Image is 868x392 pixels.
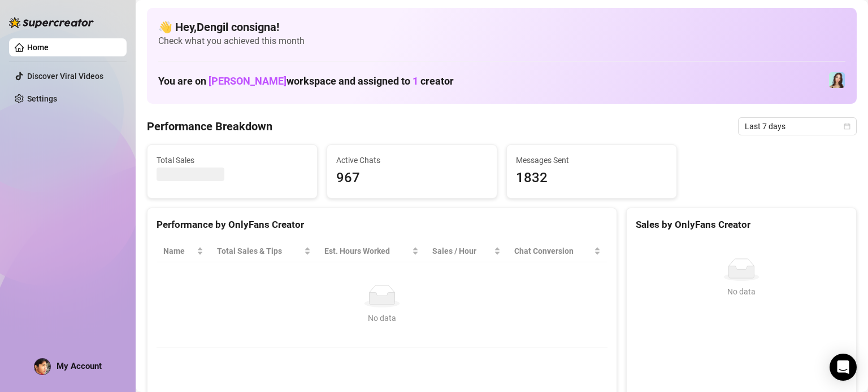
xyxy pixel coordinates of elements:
[507,240,608,262] th: Chat Conversion
[27,72,103,81] a: Discover Viral Videos
[158,75,454,87] h1: You are on workspace and assigned to creator
[426,240,507,262] th: Sales / Hour
[336,168,488,189] span: 967
[640,285,843,298] div: No data
[324,245,410,257] div: Est. Hours Worked
[830,354,857,381] div: Open Intercom Messenger
[27,94,57,103] a: Settings
[432,245,491,257] span: Sales / Hour
[157,217,607,232] div: Performance by OnlyFans Creator
[210,240,318,262] th: Total Sales & Tips
[336,154,488,166] span: Active Chats
[158,35,845,47] span: Check what you achieved this month
[217,245,302,257] span: Total Sales & Tips
[163,245,194,257] span: Name
[516,168,667,189] span: 1832
[636,217,847,232] div: Sales by OnlyFans Creator
[745,118,850,135] span: Last 7 days
[158,19,845,35] h4: 👋 Hey, Dengil consigna !
[516,154,667,166] span: Messages Sent
[34,359,50,375] img: ACg8ocK8cdhWTsc4oU5GfCU1zE1qz2rkZJ5vbVoFAW6D6UqpoPF5oCA=s96-c
[147,118,272,134] h4: Performance Breakdown
[514,245,592,257] span: Chat Conversion
[209,75,287,87] span: [PERSON_NAME]
[27,43,49,52] a: Home
[157,154,308,166] span: Total Sales
[9,17,94,28] img: logo-BBDzfeDw.svg
[168,312,596,324] div: No data
[157,240,210,262] th: Name
[829,72,845,88] img: Amelia
[413,75,418,87] span: 1
[844,123,850,130] span: calendar
[57,361,102,371] span: My Account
